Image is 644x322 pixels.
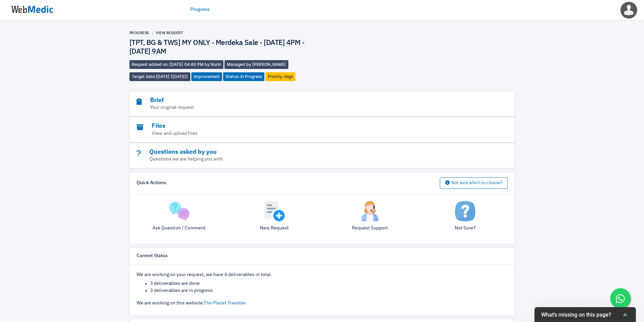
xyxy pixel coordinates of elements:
[224,60,288,69] span: Managed by [PERSON_NAME]
[360,201,380,221] img: support.png
[232,225,317,232] p: New Request
[129,60,223,69] span: Request added on: [DATE] 04:46 PM by Nurin
[137,130,471,137] p: View and upload files
[190,6,210,13] a: Progress
[541,312,621,318] span: What's missing on this page?
[265,72,295,81] span: Priority: High
[137,122,471,130] h3: Files
[327,225,412,232] p: Request Support
[129,72,190,81] span: Target date [DATE] ([DATE])
[150,287,508,294] li: 3 deliverables are in progress
[137,104,471,111] p: Your original request
[137,300,508,307] p: We are working on this website:
[137,97,471,104] h3: Brief
[129,31,149,35] a: Progress
[440,177,508,189] button: Not sure which to choose?
[191,72,222,81] span: Improvement
[541,311,629,319] button: Show survey - What's missing on this page?
[150,280,508,287] li: 3 deliverables are done
[129,39,322,57] h4: [TPT, BG & TWS] MY ONLY - Merdeka Sale - [DATE] 4PM - [DATE] 9AM
[223,72,264,81] span: Status: In Progress
[129,30,322,35] nav: breadcrumb
[137,156,471,163] p: Questions we are helping you with
[169,201,189,221] img: question.png
[137,271,508,278] p: We are working on your request, we have 6 deliverables in total.
[137,225,222,232] p: Ask Question / Comment
[204,301,246,305] a: The Planet Traveller
[137,148,471,156] h3: Questions asked by you
[137,253,168,259] h6: Current Status
[455,201,475,221] img: not-sure.png
[156,31,183,35] a: View Request
[137,180,166,186] h6: Quick Actions
[264,201,285,221] img: add.png
[423,225,508,232] p: Not Sure?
